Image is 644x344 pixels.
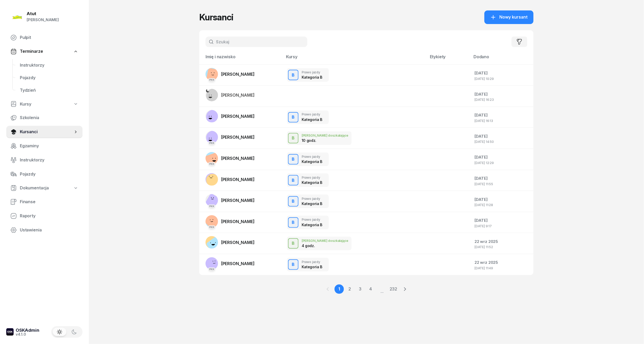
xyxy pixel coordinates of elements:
div: [DATE] [475,133,529,140]
div: [DATE] [475,70,529,77]
span: Pulpit [20,34,78,41]
div: PKK [208,78,216,81]
a: PKK[PERSON_NAME] [206,194,255,207]
div: [PERSON_NAME] doszkalające [302,134,348,137]
div: 4 godz. [302,243,329,248]
span: Nowy kursant [500,14,528,21]
div: [DATE] 12:29 [475,161,529,165]
span: Instruktorzy [20,157,78,164]
th: Dodano [470,53,534,65]
a: Tydzień [16,84,83,97]
a: Kursy [6,98,83,110]
a: Pulpit [6,31,83,44]
a: Dokumentacja [6,182,83,194]
div: B [290,155,297,164]
div: Prawo jazdy [302,260,322,264]
span: Finanse [20,199,78,205]
a: Terminarze [6,45,83,57]
a: [PERSON_NAME] [206,173,255,186]
div: Prawo jazdy [302,155,322,158]
a: 4 [366,284,375,294]
a: [PERSON_NAME] [206,236,255,249]
div: B [290,71,297,80]
div: Kategoria B [302,223,322,227]
div: [PERSON_NAME] [27,16,59,23]
a: PKK[PERSON_NAME] [206,152,255,165]
span: Terminarze [20,48,43,55]
div: Prawo jazdy [302,71,322,74]
input: Szukaj [206,37,307,47]
div: OSKAdmin [16,328,39,333]
span: [PERSON_NAME] [221,72,255,77]
a: [PERSON_NAME] [206,110,255,123]
span: Ustawienia [20,227,78,234]
h1: Kursanci [199,13,233,22]
a: PKK[PERSON_NAME] [206,257,255,270]
div: B [290,197,297,206]
span: [PERSON_NAME] [221,156,255,161]
div: B [290,218,297,227]
div: PKK [208,225,216,229]
a: Kursanci [6,126,83,138]
div: PKK [208,162,216,166]
span: [PERSON_NAME] [221,177,255,182]
span: Egzaminy [20,143,78,149]
a: Pojazdy [6,168,83,180]
span: Kursy [20,101,31,108]
a: 1 [335,284,344,294]
div: [DATE] 14:50 [475,140,529,143]
button: B [288,175,298,185]
th: Etykiety [427,53,470,65]
span: [PERSON_NAME] [221,240,255,245]
div: Kategoria B [302,201,322,206]
div: Prawo jazdy [302,113,322,116]
button: B [288,238,298,249]
span: Pojazdy [20,171,78,178]
div: PKK [208,267,216,271]
button: B [288,217,298,228]
a: Ustawienia [6,224,83,236]
div: [DATE] [475,112,529,119]
a: [PERSON_NAME] [206,89,255,101]
a: Instruktorzy [6,154,83,166]
span: Raporty [20,213,78,219]
div: [DATE] 10:29 [475,77,529,80]
span: Tydzień [20,87,78,94]
div: [DATE] 11:28 [475,203,529,207]
div: B [290,134,297,143]
img: logo-xs-dark@2x.png [6,328,14,336]
div: B [290,239,297,248]
div: PKK [208,141,216,145]
div: [DATE] 11:52 [475,245,529,249]
a: PKK[PERSON_NAME] [206,215,255,228]
div: [DATE] [475,154,529,161]
span: [PERSON_NAME] [221,92,255,98]
button: B [288,154,298,165]
span: Szkolenia [20,114,78,121]
a: Szkolenia [6,112,83,124]
a: Raporty [6,210,83,222]
div: Prawo jazdy [302,197,322,200]
div: 10 godz. [302,138,329,143]
div: [DATE] 16:23 [475,98,529,101]
div: [PERSON_NAME] doszkalające [302,239,348,242]
button: B [288,196,298,207]
a: 232 [389,284,398,294]
div: [DATE] [475,91,529,98]
div: Prawo jazdy [302,176,322,179]
div: [DATE] 11:49 [475,266,529,270]
div: Atut [27,11,59,16]
span: [PERSON_NAME] [221,198,255,203]
button: B [288,259,298,270]
div: Kategoria B [302,75,322,79]
a: PKK[PERSON_NAME] [206,131,255,143]
div: Kategoria B [302,159,322,164]
div: v4.1.0 [16,333,39,336]
a: Finanse [6,196,83,208]
div: [DATE] 9:17 [475,224,529,228]
span: Dokumentacja [20,185,49,191]
span: [PERSON_NAME] [221,135,255,140]
div: 22 wrz 2025 [475,238,529,245]
span: [PERSON_NAME] [221,261,255,266]
div: Kategoria B [302,117,322,122]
